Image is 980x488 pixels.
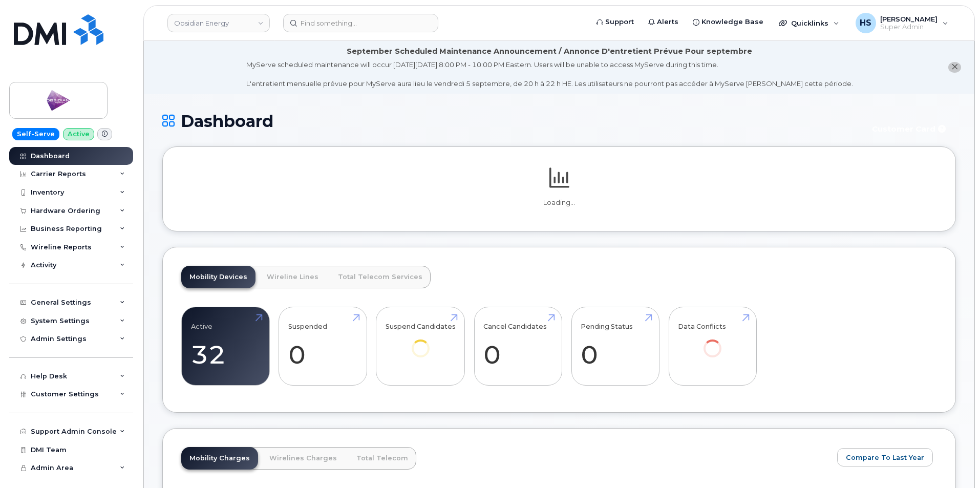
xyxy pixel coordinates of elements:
[288,312,357,380] a: Suspended 0
[864,120,956,138] button: Customer Card
[846,453,924,462] span: Compare To Last Year
[581,312,650,380] a: Pending Status 0
[246,60,853,89] div: MyServe scheduled maintenance will occur [DATE][DATE] 8:00 PM - 10:00 PM Eastern. Users will be u...
[261,447,345,470] a: Wirelines Charges
[483,312,552,380] a: Cancel Candidates 0
[386,312,456,371] a: Suspend Candidates
[162,112,859,130] h1: Dashboard
[191,312,260,380] a: Active 32
[348,447,416,470] a: Total Telecom
[837,448,933,466] button: Compare To Last Year
[948,62,961,73] button: close notification
[678,312,747,371] a: Data Conflicts
[259,266,327,288] a: Wireline Lines
[181,447,258,470] a: Mobility Charges
[181,266,255,288] a: Mobility Devices
[330,266,431,288] a: Total Telecom Services
[181,198,937,207] p: Loading...
[347,46,752,57] div: September Scheduled Maintenance Announcement / Annonce D'entretient Prévue Pour septembre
